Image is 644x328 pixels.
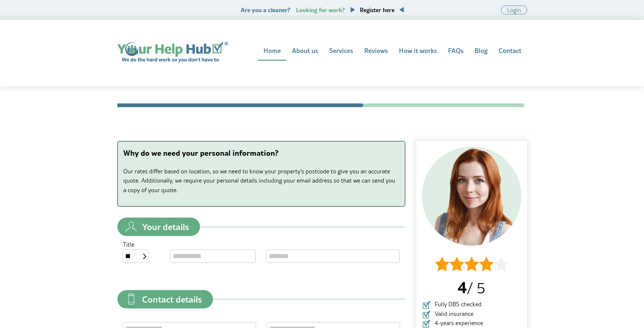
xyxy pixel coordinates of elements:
[422,309,521,319] li: Valid insurance
[123,147,399,159] p: Why do we need your personal information?
[469,42,493,61] a: Blog
[443,103,484,107] li: Address
[123,219,140,235] img: your-details.svg
[123,241,160,247] label: Title
[117,42,228,63] img: Your Help Hub logo
[493,42,527,61] a: Contact
[422,274,521,300] p: / 5
[483,103,524,107] li: Contractor
[442,42,469,61] a: FAQs
[324,42,359,61] a: Services
[142,295,202,304] span: Contact details
[359,42,393,61] a: Reviews
[501,6,527,14] a: Login
[258,42,286,61] a: Home
[123,167,399,195] p: Our rates differ based on location, so we need to know your property's postcode to give you an ac...
[422,300,521,309] li: Fully DBS checked
[241,6,404,13] p: Are you a cleaner?
[123,291,140,307] img: contact-details.svg
[458,275,467,298] span: 4
[117,42,228,63] a: Home
[143,254,147,259] img: select-box.svg
[393,42,442,61] a: How it works
[286,42,324,61] a: About us
[296,6,345,14] span: Looking for work?
[362,103,403,107] li: Quote
[403,103,444,107] li: Time
[360,6,395,14] a: Register here
[422,318,521,328] li: 4-years experience
[142,222,189,231] span: Your details
[117,103,363,107] li: Contact
[422,147,521,246] img: Cleaner 3
[117,129,527,141] h1: Contact details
